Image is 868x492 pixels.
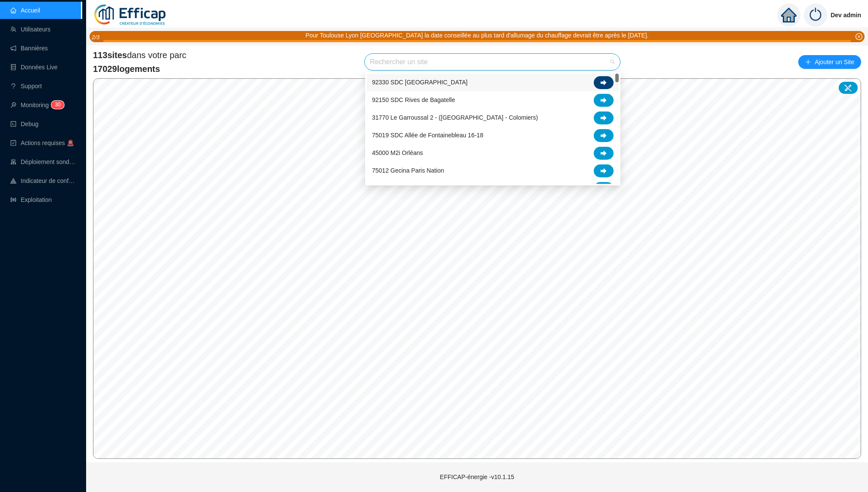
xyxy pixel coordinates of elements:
[10,102,62,108] a: monitorMonitoring30
[372,149,423,158] span: 45000 M2i Orléans
[367,179,619,197] div: 78150 Siège EFFICAP Le Chesnay
[306,31,649,40] div: Pour Toulouse Lyon [GEOGRAPHIC_DATA] la date conseillée au plus tard d'allumage du chauffage devr...
[367,109,619,127] div: 31770 Le Garroussal 2 - (Toulouse - Colomiers)
[92,34,99,40] i: 2 / 3
[10,7,40,14] a: homeAccueil
[58,102,61,108] span: 0
[372,96,455,105] span: 92150 SDC Rives de Bagatelle
[21,139,74,146] span: Actions requises 🚨
[367,74,619,91] div: 92330 SDC Parc Penthievre
[372,166,444,175] span: 75012 Gecina Paris Nation
[815,56,854,68] span: Ajouter un Site
[367,91,619,109] div: 92150 SDC Rives de Bagatelle
[10,26,50,33] a: teamUtilisateurs
[10,177,76,184] a: heat-mapIndicateur de confort
[93,79,861,458] canvas: Map
[51,101,64,109] sup: 30
[10,45,48,52] a: notificationBannières
[10,83,42,90] a: questionSupport
[367,144,619,162] div: 45000 M2i Orléans
[805,59,811,65] span: plus
[10,196,52,203] a: slidersExploitation
[367,162,619,179] div: 75012 Gecina Paris Nation
[440,473,515,480] span: EFFICAP-énergie - v10.1.15
[781,7,797,23] span: home
[372,78,468,87] span: 92330 SDC [GEOGRAPHIC_DATA]
[93,49,186,61] span: dans votre parc
[10,158,76,165] a: clusterDéploiement sondes
[367,127,619,144] div: 75019 SDC Allée de Fontainebleau 16-18
[10,121,38,127] a: codeDebug
[10,64,58,71] a: databaseDonnées Live
[798,55,861,69] button: Ajouter un Site
[93,50,127,60] span: 113 sites
[372,113,538,122] span: 31770 Le Garroussal 2 - ([GEOGRAPHIC_DATA] - Colomiers)
[856,33,862,40] span: close-circle
[93,63,186,75] span: 17029 logements
[372,131,483,140] span: 75019 SDC Allée de Fontainebleau 16-18
[831,1,861,29] span: Dev admin
[10,140,16,146] span: check-square
[804,3,827,27] img: power
[55,102,58,108] span: 3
